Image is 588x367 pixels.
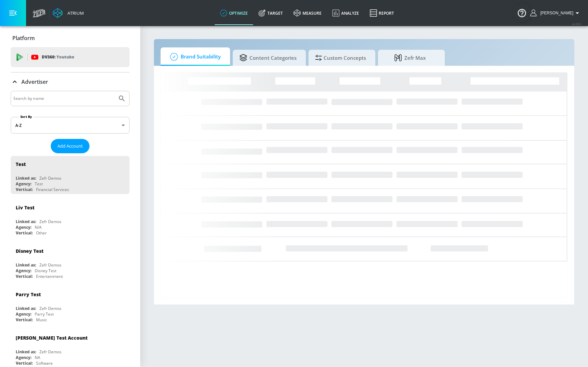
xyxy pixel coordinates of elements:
div: Disney Test [16,248,43,254]
div: Parry Test [16,291,41,298]
div: TestLinked as:Zefr DemosAgency:TestVertical:Financial Services [11,156,130,194]
div: A-Z [11,117,130,134]
div: Liv TestLinked as:Zefr DemosAgency:N/AVertical:Other [11,199,130,237]
div: Music [36,317,47,323]
div: Atrium [65,10,84,16]
div: Disney TestLinked as:Zefr DemosAgency:Disney TestVertical:Entertainment [11,243,130,281]
a: Target [253,1,288,25]
div: Vertical: [16,273,33,279]
p: Advertiser [21,78,48,85]
a: Analyze [327,1,364,25]
div: Agency: [16,355,31,360]
div: DV360: Youtube [11,47,130,67]
div: Vertical: [16,317,33,323]
div: Disney Test [35,268,56,273]
span: login as: lekhraj.bhadava@zefr.com [538,11,573,15]
div: Vertical: [16,230,33,236]
p: Platform [12,34,35,42]
a: optimize [215,1,253,25]
a: Report [364,1,399,25]
div: Advertiser [11,72,130,91]
div: Agency: [16,311,31,317]
div: Linked as: [16,262,36,268]
button: Open Resource Center [513,3,531,22]
a: measure [288,1,327,25]
div: Liv Test [16,204,34,211]
span: Brand Suitability [167,49,221,65]
span: Add Account [57,142,83,150]
div: NA [35,355,40,360]
div: N/A [35,224,42,230]
div: Linked as: [16,349,36,355]
div: Zefr Demos [39,349,61,355]
div: Vertical: [16,187,33,192]
span: v 4.28.0 [572,22,581,26]
label: Sort By [19,115,33,119]
div: Test [16,161,26,167]
div: Linked as: [16,175,36,181]
input: Search by name [13,94,115,103]
button: [PERSON_NAME] [530,9,581,17]
div: Linked as: [16,219,36,224]
a: Atrium [53,8,84,18]
p: DV360: [42,53,74,61]
div: Parry TestLinked as:Zefr DemosAgency:Parry TestVertical:Music [11,286,130,324]
div: Zefr Demos [39,306,61,311]
button: Add Account [51,139,89,153]
div: Test [35,181,43,187]
div: Financial Services [36,187,69,192]
div: Agency: [16,181,31,187]
div: [PERSON_NAME] Test Account [16,335,87,341]
span: Custom Concepts [315,50,366,66]
div: Agency: [16,224,31,230]
div: Zefr Demos [39,175,61,181]
span: Zefr Max [385,50,435,66]
div: Agency: [16,268,31,273]
div: Other [36,230,47,236]
div: Zefr Demos [39,219,61,224]
div: Vertical: [16,360,33,366]
div: Parry Test [35,311,54,317]
span: Content Categories [239,50,297,66]
p: Youtube [56,53,74,60]
div: Zefr Demos [39,262,61,268]
div: Platform [11,29,130,47]
div: Linked as: [16,306,36,311]
div: Software [36,360,53,366]
div: Entertainment [36,273,63,279]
